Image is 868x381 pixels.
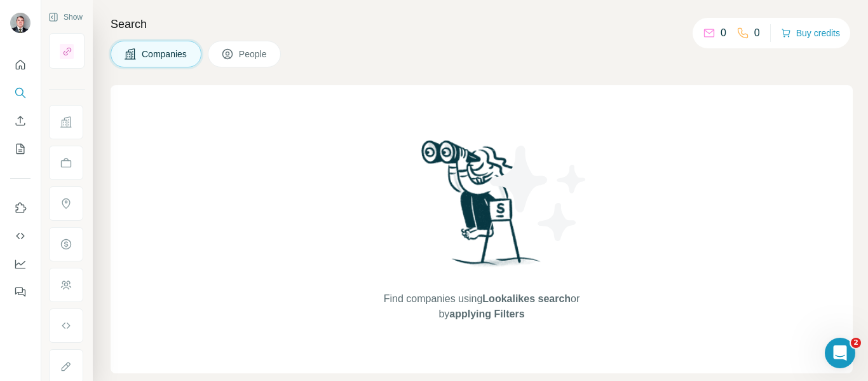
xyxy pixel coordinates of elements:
button: My lists [10,137,31,160]
button: Search [10,81,31,104]
span: applying Filters [449,308,524,319]
iframe: Intercom live chat [825,338,855,368]
p: 0 [721,25,726,41]
span: Find companies using or by [380,291,583,322]
p: 0 [754,25,760,41]
button: Dashboard [10,253,31,275]
button: Feedback [10,281,31,303]
span: Companies [142,48,188,60]
button: Enrich CSV [10,109,31,132]
span: People [239,48,268,60]
span: 2 [851,338,861,348]
button: Use Surfe on LinkedIn [10,197,31,219]
h4: Search [111,15,853,33]
button: Use Surfe API [10,225,31,247]
img: Surfe Illustration - Stars [482,136,596,251]
span: Lookalikes search [482,293,571,304]
img: Avatar [10,13,31,33]
button: Buy credits [781,24,840,42]
button: Quick start [10,53,31,76]
button: Show [39,8,92,27]
img: Surfe Illustration - Woman searching with binoculars [416,137,548,279]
